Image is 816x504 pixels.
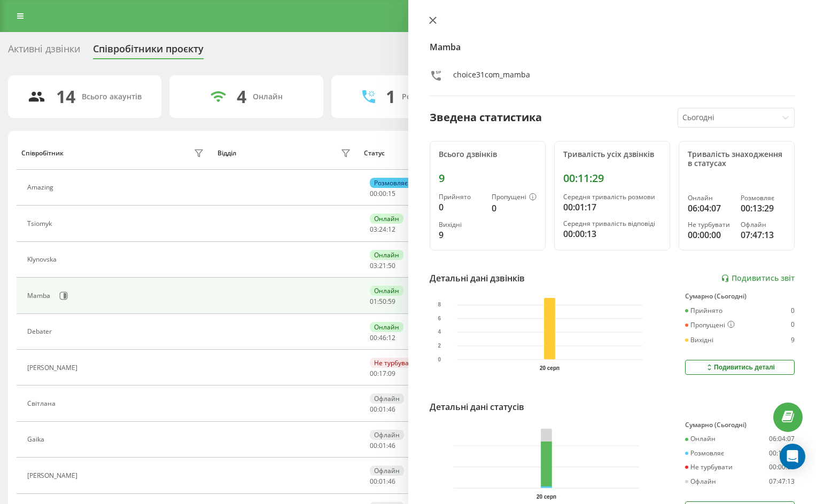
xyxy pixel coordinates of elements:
div: Онлайн [370,214,403,224]
div: Debater [27,328,55,335]
div: Розмовляє [741,194,786,202]
span: 00 [370,405,377,414]
span: 24 [379,225,386,234]
div: 00:00:13 [563,227,661,240]
span: 12 [388,225,395,234]
span: 01 [370,297,377,306]
div: [PERSON_NAME] [27,364,80,372]
div: Прийнято [685,307,722,314]
div: Amazing [27,184,56,191]
div: Розмовляє [685,450,724,457]
span: 46 [388,441,395,450]
span: 09 [388,369,395,378]
span: 46 [379,333,386,342]
div: Офлайн [741,221,786,229]
text: 20 серп [540,365,559,371]
a: Подивитись звіт [721,274,795,283]
div: Подивитись деталі [705,363,775,372]
span: 59 [388,297,395,306]
div: Відділ [217,149,236,157]
div: Офлайн [685,478,716,485]
div: Прийнято [439,193,483,201]
div: Пропущені [685,321,735,329]
div: 1 [386,86,395,107]
div: Онлайн [370,286,403,296]
span: 46 [388,405,395,414]
div: Пропущені [492,193,537,202]
div: 9 [439,172,537,185]
h4: Mamba [430,41,795,53]
div: Всього дзвінків [439,150,537,159]
span: 00 [370,369,377,378]
span: 50 [388,261,395,270]
div: 06:04:07 [769,435,795,443]
div: 14 [56,86,75,107]
span: 15 [388,189,395,198]
span: 46 [388,477,395,486]
div: Співробітник [21,149,64,157]
text: 2 [438,343,441,349]
div: Онлайн [253,92,283,101]
div: : : [370,406,395,413]
span: 50 [379,297,386,306]
div: Середня тривалість відповіді [563,220,661,227]
div: : : [370,298,395,305]
span: 21 [379,261,386,270]
span: 17 [379,369,386,378]
div: Офлайн [370,466,404,476]
div: Тривалість знаходження в статусах [688,150,786,168]
div: 00:00:00 [769,463,795,471]
div: Офлайн [370,393,404,404]
div: 0 [791,307,795,314]
text: 4 [438,329,441,335]
div: 4 [237,86,246,107]
div: 00:00:00 [688,229,733,241]
text: 8 [438,302,441,308]
div: : : [370,226,395,233]
div: 00:11:29 [563,172,661,185]
text: 0 [438,357,441,363]
div: Середня тривалість розмови [563,193,661,201]
div: Не турбувати [370,358,421,368]
div: 9 [439,229,483,241]
div: 07:47:13 [769,478,795,485]
div: Співробітники проєкту [93,43,204,60]
div: Зведена статистика [430,109,542,125]
div: 07:47:13 [741,229,786,241]
div: Сумарно (Сьогодні) [685,421,795,429]
div: : : [370,334,395,342]
div: [PERSON_NAME] [27,472,80,479]
div: Світлана [27,400,58,407]
div: Tsiomyk [27,220,55,227]
span: 00 [370,477,377,486]
div: : : [370,442,395,450]
span: 00 [379,189,386,198]
div: Детальні дані дзвінків [430,272,525,285]
text: 6 [438,316,441,321]
div: Mamba [27,292,53,300]
div: Розмовляють [402,92,454,101]
div: Онлайн [370,322,403,332]
div: : : [370,262,395,270]
div: Онлайн [370,250,403,260]
div: : : [370,478,395,485]
div: 00:13:29 [741,202,786,215]
div: Klynovska [27,256,59,263]
span: 12 [388,333,395,342]
div: Онлайн [688,194,733,202]
span: 03 [370,225,377,234]
div: choice31com_mamba [453,69,530,85]
div: 00:01:17 [563,201,661,214]
span: 00 [370,441,377,450]
div: Не турбувати [685,463,733,471]
div: 0 [492,202,537,215]
div: 0 [791,321,795,329]
span: 01 [379,405,386,414]
span: 00 [370,333,377,342]
div: : : [370,190,395,198]
text: 20 серп [537,494,556,500]
div: Gaika [27,436,47,443]
div: Розмовляє [370,178,412,188]
div: Активні дзвінки [8,43,80,60]
span: 00 [370,189,377,198]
